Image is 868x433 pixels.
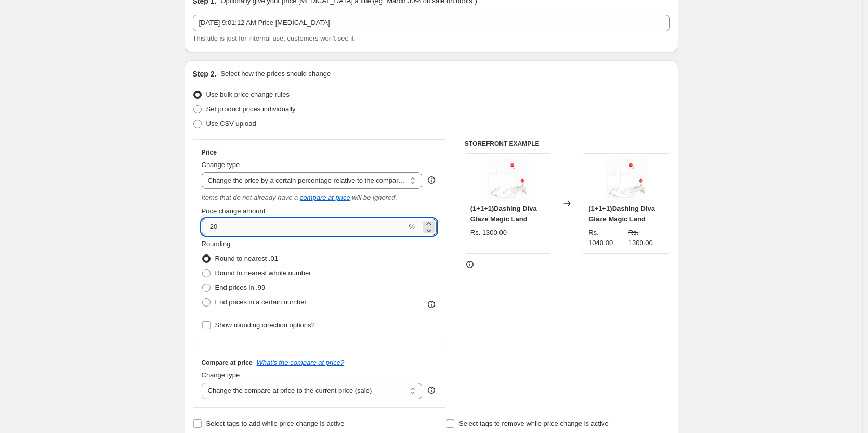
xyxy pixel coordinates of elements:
span: End prices in a certain number [215,298,307,306]
span: Use bulk price change rules [206,91,290,98]
h6: STOREFRONT EXAMPLE [465,139,670,148]
div: help [426,175,437,185]
span: Show rounding direction options? [215,321,315,329]
span: (1+1+1)Dashing Diva Glaze Magic Land [588,205,655,223]
input: 30% off holiday sale [193,15,670,31]
button: compare at price [300,194,350,201]
h2: Step 2. [193,69,217,79]
span: Select tags to add while price change is active [206,419,345,427]
span: % [409,223,415,231]
h3: Price [202,148,217,157]
img: DashingDivaGlazeMagicLand_80x.jpg [606,159,647,200]
span: Set product prices individually [206,105,296,113]
span: Change type [202,161,240,169]
span: This title is just for internal use, customers won't see it [193,34,354,42]
span: Round to nearest whole number [215,269,311,277]
button: What's the compare at price? [257,359,345,366]
h3: Compare at price [202,359,253,367]
span: Price change amount [202,207,266,215]
div: help [426,385,437,396]
span: Rounding [202,240,231,248]
span: Round to nearest .01 [215,254,278,262]
span: Select tags to remove while price change is active [459,419,609,427]
span: End prices in .99 [215,284,266,291]
div: Rs. 1040.00 [588,227,624,248]
i: Items that do not already have a [202,194,298,201]
p: Select how the prices should change [220,69,331,79]
span: Change type [202,371,240,379]
i: will be ignored. [352,194,397,201]
img: DashingDivaGlazeMagicLand_80x.jpg [487,159,529,200]
span: (1+1+1)Dashing Diva Glaze Magic Land [470,205,537,223]
div: Rs. 1300.00 [470,227,507,238]
span: Use CSV upload [206,120,256,128]
strike: Rs. 1300.00 [628,227,664,248]
input: -20 [202,219,407,235]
